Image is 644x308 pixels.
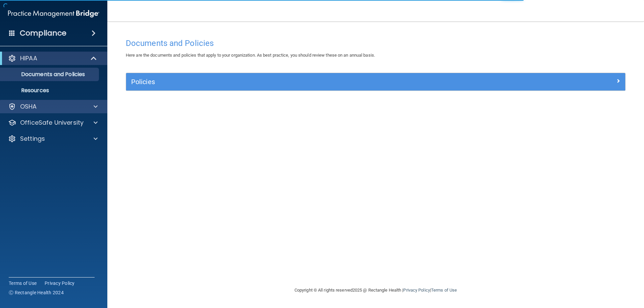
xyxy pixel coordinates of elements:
p: Resources [4,87,96,94]
div: Copyright © All rights reserved 2025 @ Rectangle Health | | [253,280,498,301]
a: Policies [131,76,620,87]
a: Privacy Policy [45,280,75,287]
a: Settings [8,135,98,143]
a: Privacy Policy [403,288,430,293]
h5: Policies [131,78,495,85]
img: PMB logo [8,7,99,20]
a: Terms of Use [9,280,37,287]
p: HIPAA [20,54,37,62]
h4: Compliance [20,28,66,38]
a: OfficeSafe University [8,119,98,127]
p: OSHA [20,103,37,111]
p: OfficeSafe University [20,119,84,127]
span: Ⓒ Rectangle Health 2024 [9,289,64,296]
a: Terms of Use [431,288,457,293]
a: HIPAA [8,54,97,62]
a: OSHA [8,103,98,111]
span: Here are the documents and policies that apply to your organization. As best practice, you should... [126,53,375,58]
h4: Documents and Policies [126,39,626,48]
p: Settings [20,135,45,143]
p: Documents and Policies [4,71,96,78]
